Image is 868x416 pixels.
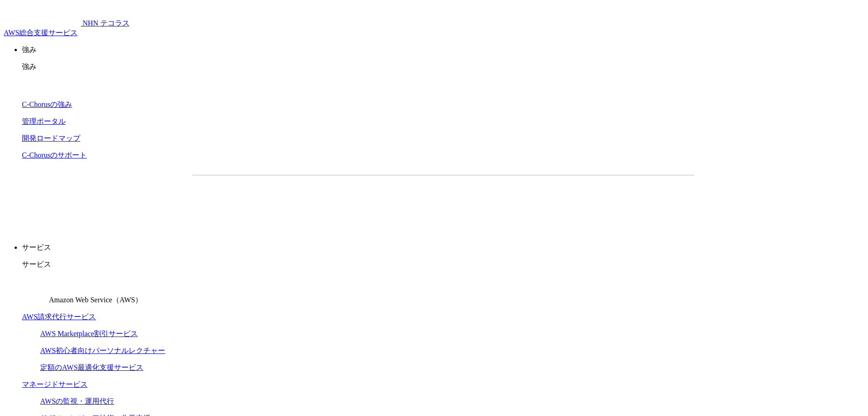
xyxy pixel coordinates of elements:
[22,117,66,125] a: 管理ポータル
[22,243,864,253] p: サービス
[22,313,96,321] a: AWS請求代行サービス
[22,100,72,108] a: C-Chorusの強み
[22,62,864,72] p: 強み
[22,45,864,55] p: 強み
[49,296,142,304] span: Amazon Web Service（AWS）
[40,330,138,337] a: AWS Marketplace割引サービス
[292,190,439,213] a: 資料を請求する
[4,4,81,26] img: AWS総合支援サービス C-Chorus
[40,363,143,371] a: 定額のAWS最適化支援サービス
[4,19,130,37] a: AWS総合支援サービス C-Chorus NHN テコラスAWS総合支援サービス
[22,151,87,159] a: C-Chorusのサポート
[22,134,80,142] a: 開発ロードマップ
[22,277,47,302] img: Amazon Web Service（AWS）
[40,397,114,405] a: AWSの監視・運用代行
[448,190,595,213] a: まずは相談する
[22,380,88,388] a: マネージドサービス
[40,347,165,354] a: AWS初心者向けパーソナルレクチャー
[22,260,864,269] p: サービス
